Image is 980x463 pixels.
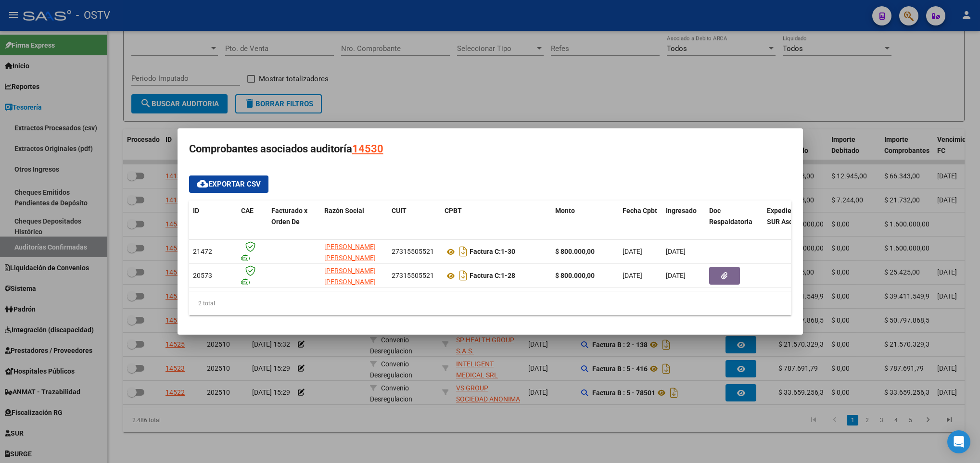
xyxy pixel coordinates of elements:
[193,270,233,281] div: 20573
[709,207,752,225] span: Doc Respaldatoria
[662,200,705,243] datatable-header-cell: Ingresado
[267,200,320,243] datatable-header-cell: Facturado x Orden De
[763,200,816,243] datatable-header-cell: Expediente SUR Asociado
[320,200,388,243] datatable-header-cell: Razón Social
[457,268,470,283] i: Descargar documento
[470,272,501,280] span: Factura C:
[197,178,208,189] mat-icon: cloud_download
[470,248,515,256] strong: 1-30
[623,207,657,214] span: Fecha Cpbt
[666,272,686,279] span: [DATE]
[189,200,237,243] datatable-header-cell: ID
[555,207,575,214] span: Monto
[555,248,595,255] strong: $ 800.000,00
[352,140,383,158] div: 14530
[241,207,254,214] span: CAE
[189,291,791,315] div: 2 total
[237,200,267,243] datatable-header-cell: CAE
[623,248,642,255] span: [DATE]
[388,200,441,243] datatable-header-cell: CUIT
[445,207,462,214] span: CPBT
[271,207,307,225] span: Facturado x Orden De
[666,248,686,255] span: [DATE]
[392,248,434,255] span: 27315505521
[324,267,376,286] span: [PERSON_NAME] [PERSON_NAME]
[555,272,595,279] strong: $ 800.000,00
[193,246,233,257] div: 21472
[767,207,810,225] span: Expediente SUR Asociado
[193,207,199,214] span: ID
[551,200,619,243] datatable-header-cell: Monto
[623,272,642,279] span: [DATE]
[457,244,470,259] i: Descargar documento
[470,248,501,256] span: Factura C:
[619,200,662,243] datatable-header-cell: Fecha Cpbt
[705,200,763,243] datatable-header-cell: Doc Respaldatoria
[189,175,268,193] button: Exportar CSV
[666,207,697,214] span: Ingresado
[947,430,970,453] div: Open Intercom Messenger
[392,272,434,279] span: 27315505521
[441,200,551,243] datatable-header-cell: CPBT
[197,180,261,188] span: Exportar CSV
[392,207,407,214] span: CUIT
[189,140,791,158] h3: Comprobantes asociados auditoría
[324,243,376,262] span: [PERSON_NAME] [PERSON_NAME]
[324,207,364,214] span: Razón Social
[470,272,515,280] strong: 1-28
